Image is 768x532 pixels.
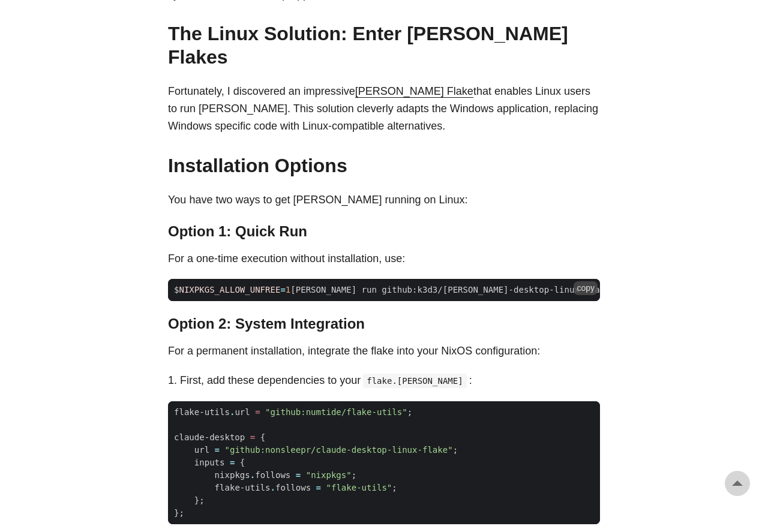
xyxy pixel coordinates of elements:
[194,495,205,505] span: };
[326,483,392,492] span: "flake-utils"
[255,470,290,480] span: follows
[168,154,600,177] h2: Installation Options
[392,483,397,492] span: ;
[168,315,600,333] h3: Option 2: System Integration
[250,432,255,442] span: =
[407,407,412,417] span: ;
[725,471,750,496] a: go to top
[230,458,235,467] span: =
[250,470,255,480] span: .
[215,483,271,492] span: flake-utils
[260,432,265,442] span: {
[180,372,600,389] li: First, add these dependencies to your :
[255,407,260,417] span: =
[174,432,245,442] span: claude-desktop
[296,470,301,480] span: =
[194,445,209,455] span: url
[271,483,275,492] span: .
[168,83,600,134] p: Fortunately, I discovered an impressive that enables Linux users to run [PERSON_NAME]. This solut...
[316,483,321,492] span: =
[265,407,407,417] span: "github:numtide/flake-utils"
[240,458,245,467] span: {
[179,285,280,294] span: NIXPKGS_ALLOW_UNFREE
[168,191,600,209] p: You have two ways to get [PERSON_NAME] running on Linux:
[355,85,473,97] a: [PERSON_NAME] Flake
[275,483,311,492] span: follows
[574,281,598,294] button: copy
[453,445,458,455] span: ;
[168,22,600,68] h2: The Linux Solution: Enter [PERSON_NAME] Flakes
[230,407,235,417] span: .
[215,445,220,455] span: =
[194,458,225,467] span: inputs
[235,407,250,417] span: url
[363,374,467,388] code: flake.[PERSON_NAME]
[286,285,290,294] span: 1
[174,407,230,417] span: flake-utils
[352,470,356,480] span: ;
[174,508,184,518] span: };
[280,285,285,294] span: =
[168,342,600,360] p: For a permanent installation, integrate the flake into your NixOS configuration:
[168,284,662,296] span: $ [PERSON_NAME] run github:k3d3/[PERSON_NAME]-desktop-linux-flake --impure
[306,470,352,480] span: "nixpkgs"
[225,445,453,455] span: "github:nonsleepr/claude-desktop-linux-flake"
[168,250,600,267] p: For a one-time execution without installation, use:
[215,470,250,480] span: nixpkgs
[168,223,600,241] h3: Option 1: Quick Run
